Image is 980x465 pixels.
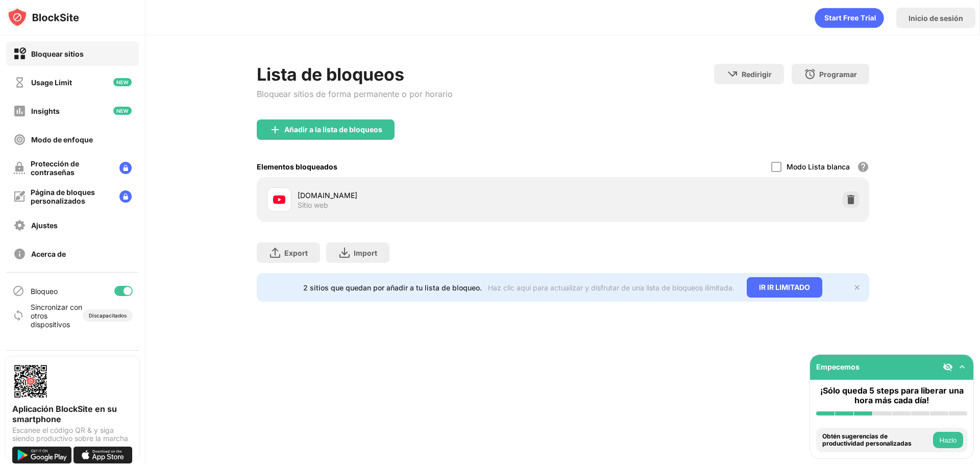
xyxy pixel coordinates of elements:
[113,107,132,115] img: new-icon.svg
[853,283,861,291] img: x-button.svg
[747,277,822,298] div: IR IR LIMITADO
[13,47,26,60] img: block-on.svg
[822,433,930,448] div: Obtén sugerencias de productividad personalizadas
[298,201,328,210] div: Sitio web
[933,432,963,448] button: Hazlo
[12,285,24,297] img: blocking-icon.svg
[31,287,58,296] div: Bloqueo
[787,162,850,171] div: Modo Lista blanca
[119,190,132,203] img: lock-menu.svg
[257,162,337,171] div: Elementos bloqueados
[13,219,26,232] img: settings-off.svg
[13,76,26,89] img: time-usage-off.svg
[113,78,132,86] img: new-icon.svg
[284,249,308,257] div: Export
[31,303,83,329] div: Sincronizar con otros dispositivos
[742,70,772,79] div: Redirigir
[7,7,79,28] img: logo-blocksite.svg
[257,64,453,85] div: Lista de bloqueos
[73,447,133,463] img: download-on-the-app-store.svg
[89,312,127,319] div: Discapacitados
[816,386,967,405] div: ¡Sólo queda 5 steps para liberar una hora más cada día!
[12,363,49,400] img: options-page-qr-code.png
[303,283,482,292] div: 2 sitios que quedan por añadir a tu lista de bloqueo.
[31,188,111,205] div: Página de bloques personalizados
[13,162,26,174] img: password-protection-off.svg
[957,362,967,372] img: omni-setup-toggle.svg
[284,126,382,134] div: Añadir a la lista de bloqueos
[488,283,734,292] div: Haz clic aquí para actualizar y disfrutar de una lista de bloqueos ilimitada.
[31,159,111,177] div: Protección de contraseñas
[12,426,133,443] div: Escanee el código QR & y siga siendo productivo sobre la marcha
[31,135,93,144] div: Modo de enfoque
[12,309,24,322] img: sync-icon.svg
[31,50,84,58] div: Bloquear sitios
[13,190,26,203] img: customize-block-page-off.svg
[31,107,60,115] div: Insights
[943,362,953,372] img: eye-not-visible.svg
[31,250,66,258] div: Acerca de
[815,8,884,28] div: animation
[273,193,285,206] img: favicons
[31,78,72,87] div: Usage Limit
[13,248,26,260] img: about-off.svg
[13,105,26,117] img: insights-off.svg
[13,133,26,146] img: focus-off.svg
[354,249,377,257] div: Import
[816,362,860,371] div: Empecemos
[298,190,563,201] div: [DOMAIN_NAME]
[819,70,857,79] div: Programar
[119,162,132,174] img: lock-menu.svg
[909,14,963,22] div: Inicio de sesión
[12,404,133,424] div: Aplicación BlockSite en su smartphone
[257,89,453,99] div: Bloquear sitios de forma permanente o por horario
[31,221,58,230] div: Ajustes
[12,447,71,463] img: get-it-on-google-play.svg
